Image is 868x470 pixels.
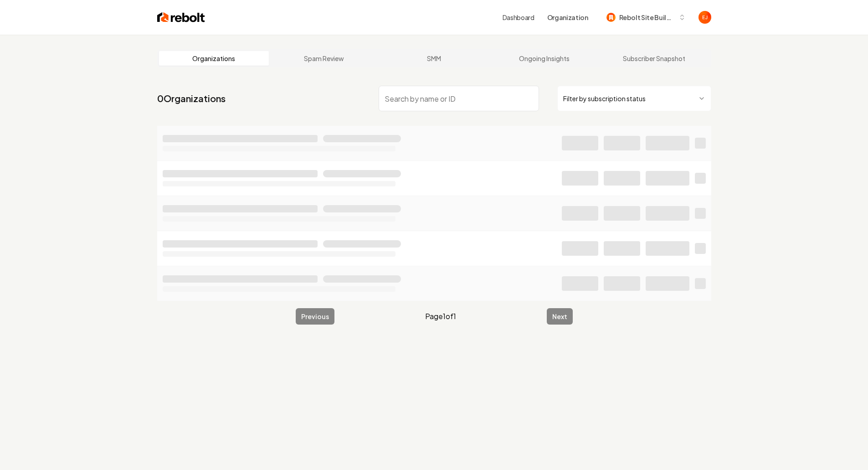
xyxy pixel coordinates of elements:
[269,51,379,66] a: Spam Review
[157,11,205,24] img: Rebolt Logo
[489,51,599,66] a: Ongoing Insights
[619,13,675,22] span: Rebolt Site Builder
[699,11,711,24] button: Open user button
[599,51,709,66] a: Subscriber Snapshot
[425,311,456,322] span: Page 1 of 1
[159,51,269,66] a: Organizations
[699,11,711,24] img: Eduard Joers
[542,9,594,26] button: Organization
[379,86,539,111] input: Search by name or ID
[503,13,534,22] a: Dashboard
[606,13,616,22] img: Rebolt Site Builder
[157,92,226,105] a: 0Organizations
[379,51,489,66] a: SMM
